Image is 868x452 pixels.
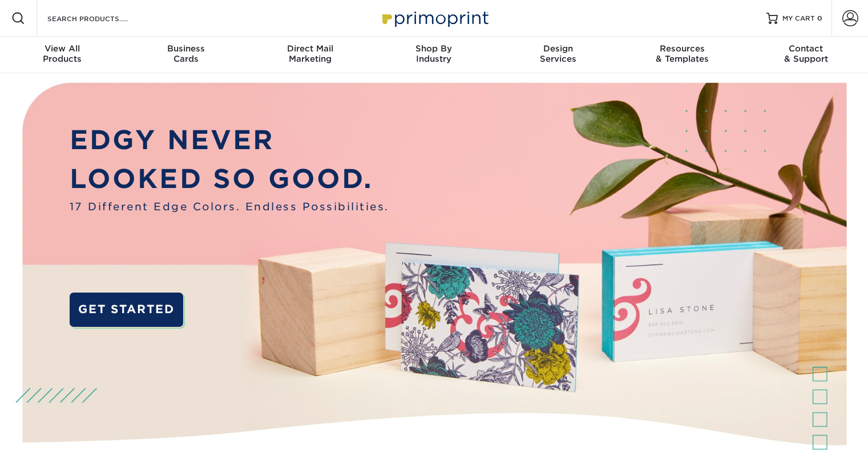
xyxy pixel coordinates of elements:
div: Services [496,43,620,64]
span: Shop By [372,43,496,54]
a: Contact& Support [744,37,868,73]
span: Direct Mail [248,43,372,54]
span: 0 [817,14,822,22]
img: Primoprint [377,6,491,30]
span: Contact [744,43,868,54]
div: Cards [124,43,248,64]
a: Shop ByIndustry [372,37,496,73]
div: & Templates [620,43,744,64]
span: Business [124,43,248,54]
a: Direct MailMarketing [248,37,372,73]
input: SEARCH PRODUCTS..... [46,11,158,25]
a: Resources& Templates [620,37,744,73]
span: Design [496,43,620,54]
a: GET STARTED [70,293,183,327]
span: 17 Different Edge Colors. Endless Possibilities. [70,199,389,214]
div: Industry [372,43,496,64]
div: Marketing [248,43,372,64]
p: LOOKED SO GOOD. [70,159,389,198]
span: MY CART [782,14,815,23]
a: BusinessCards [124,37,248,73]
a: DesignServices [496,37,620,73]
div: & Support [744,43,868,64]
p: EDGY NEVER [70,121,389,159]
span: Resources [620,43,744,54]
